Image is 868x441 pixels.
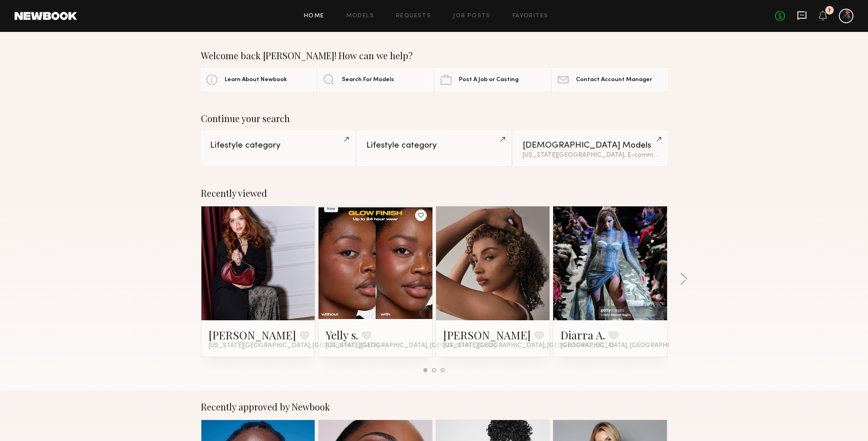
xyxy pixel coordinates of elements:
[225,77,287,83] span: Learn About Newbook
[201,131,354,166] a: Lifestyle category
[443,342,614,349] span: [US_STATE][GEOGRAPHIC_DATA], [GEOGRAPHIC_DATA]
[514,131,667,166] a: [DEMOGRAPHIC_DATA] Models[US_STATE][GEOGRAPHIC_DATA], E-comm category
[209,328,296,342] a: [PERSON_NAME]
[201,188,668,199] div: Recently viewed
[201,401,668,412] div: Recently approved by Newbook
[346,13,374,19] a: Models
[209,342,379,349] span: [US_STATE][GEOGRAPHIC_DATA], [GEOGRAPHIC_DATA]
[513,13,549,19] a: Favorites
[201,113,668,124] div: Continue your search
[201,50,668,61] div: Welcome back [PERSON_NAME]! How can we help?
[453,13,491,19] a: Job Posts
[443,328,531,342] a: [PERSON_NAME]
[523,141,658,150] div: [DEMOGRAPHIC_DATA] Models
[552,68,667,91] a: Contact Account Manager
[326,342,496,349] span: [US_STATE][GEOGRAPHIC_DATA], [GEOGRAPHIC_DATA]
[201,68,316,91] a: Learn About Newbook
[326,328,358,342] a: Yelly s.
[435,68,550,91] a: Post A Job or Casting
[210,141,345,150] div: Lifestyle category
[318,68,433,91] a: Search For Models
[342,77,394,83] span: Search For Models
[459,77,519,83] span: Post A Job or Casting
[560,342,696,349] span: [GEOGRAPHIC_DATA], [GEOGRAPHIC_DATA]
[560,328,605,342] a: Diarra A.
[304,13,324,19] a: Home
[576,77,652,83] span: Contact Account Manager
[366,141,502,150] div: Lifestyle category
[828,8,831,13] div: 7
[396,13,431,19] a: Requests
[523,152,658,159] div: [US_STATE][GEOGRAPHIC_DATA], E-comm category
[357,131,511,166] a: Lifestyle category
